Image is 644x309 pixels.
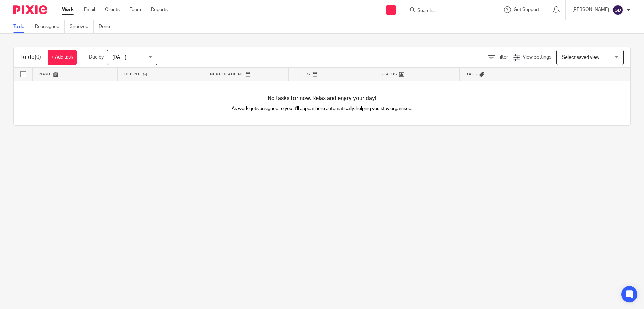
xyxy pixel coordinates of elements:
[130,6,141,13] a: Team
[151,6,168,13] a: Reports
[14,95,630,102] h4: No tasks for now. Relax and enjoy your day!
[13,5,47,14] img: Pixie
[62,6,74,13] a: Work
[70,20,94,33] a: Snoozed
[13,20,30,33] a: To do
[168,105,476,112] p: As work gets assigned to you it'll appear here automatically, helping you stay organised.
[497,55,508,60] span: Filter
[112,55,126,60] span: [DATE]
[466,72,478,76] span: Tags
[572,6,609,13] p: [PERSON_NAME]
[562,55,599,60] span: Select saved view
[35,54,41,60] span: (0)
[612,5,623,15] img: svg%3E
[48,50,77,65] a: + Add task
[523,55,551,60] span: View Settings
[35,20,65,33] a: Reassigned
[99,20,115,33] a: Done
[514,7,539,12] span: Get Support
[84,6,95,13] a: Email
[417,8,477,14] input: Search
[89,54,104,61] p: Due by
[105,6,120,13] a: Clients
[20,54,41,61] h1: To do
